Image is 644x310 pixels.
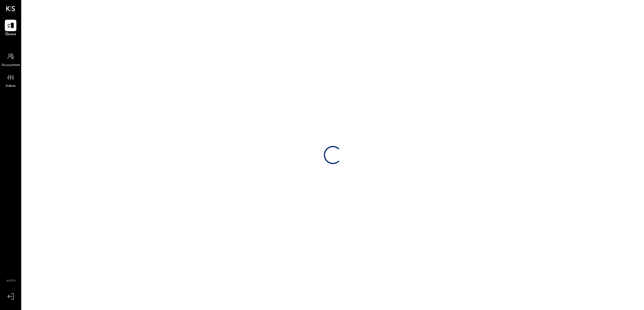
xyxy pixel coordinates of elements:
span: Queue [5,32,16,37]
a: Accountant [0,51,21,68]
a: Admin [0,71,21,89]
span: Admin [5,84,16,89]
span: Accountant [2,63,20,68]
a: Queue [0,20,21,37]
